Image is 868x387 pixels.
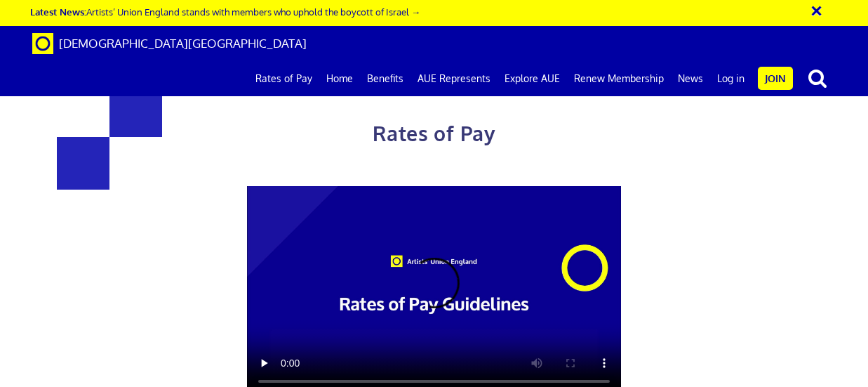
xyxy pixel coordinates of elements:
[30,6,86,18] strong: Latest News:
[758,67,793,90] a: Join
[710,61,752,96] a: Log in
[373,121,495,146] span: Rates of Pay
[567,61,671,96] a: Renew Membership
[59,36,307,51] span: [DEMOGRAPHIC_DATA][GEOGRAPHIC_DATA]
[671,61,710,96] a: News
[360,61,410,96] a: Benefits
[22,26,317,61] a: Brand [DEMOGRAPHIC_DATA][GEOGRAPHIC_DATA]
[30,6,420,18] a: Latest News:Artists’ Union England stands with members who uphold the boycott of Israel →
[319,61,360,96] a: Home
[410,61,498,96] a: AUE Represents
[796,63,839,93] button: search
[248,61,319,96] a: Rates of Pay
[498,61,567,96] a: Explore AUE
